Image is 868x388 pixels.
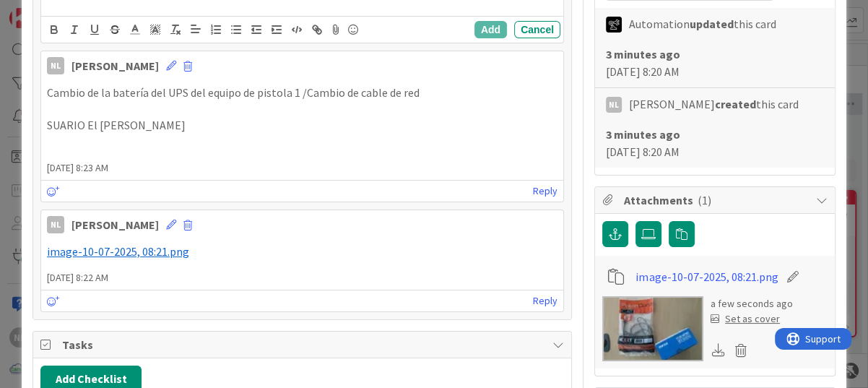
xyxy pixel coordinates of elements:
b: 3 minutes ago [606,127,680,142]
span: Support [30,2,66,20]
div: [PERSON_NAME] [71,57,159,74]
button: Cancel [514,21,560,38]
b: 3 minutes ago [606,47,680,61]
p: Cambio de la batería del UPS del equipo de pistola 1 /Cambio de cable de red [47,85,557,101]
span: image-10-07-2025, 08:21.png [47,244,189,259]
span: [DATE] 8:22 AM [41,270,563,285]
a: Reply [533,292,557,310]
div: Download [711,341,726,360]
span: Tasks [62,336,545,353]
a: Reply [533,182,557,200]
div: [DATE] 8:20 AM [606,46,824,80]
button: Add [474,21,507,38]
div: [PERSON_NAME] [71,216,159,233]
span: Automation this card [629,15,776,33]
b: created [715,97,756,111]
span: ( 1 ) [698,193,711,207]
div: NL [47,216,64,233]
div: Set as cover [711,311,780,327]
p: SUARIO El [PERSON_NAME] [47,117,557,134]
div: [DATE] 8:20 AM [606,126,824,160]
span: [DATE] 8:23 AM [41,160,563,176]
span: Attachments [624,191,809,209]
div: a few seconds ago [711,296,793,311]
span: [PERSON_NAME] this card [629,95,799,113]
div: NL [606,97,622,113]
div: NL [47,57,64,74]
b: updated [690,17,734,31]
a: image-10-07-2025, 08:21.png [635,268,778,285]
